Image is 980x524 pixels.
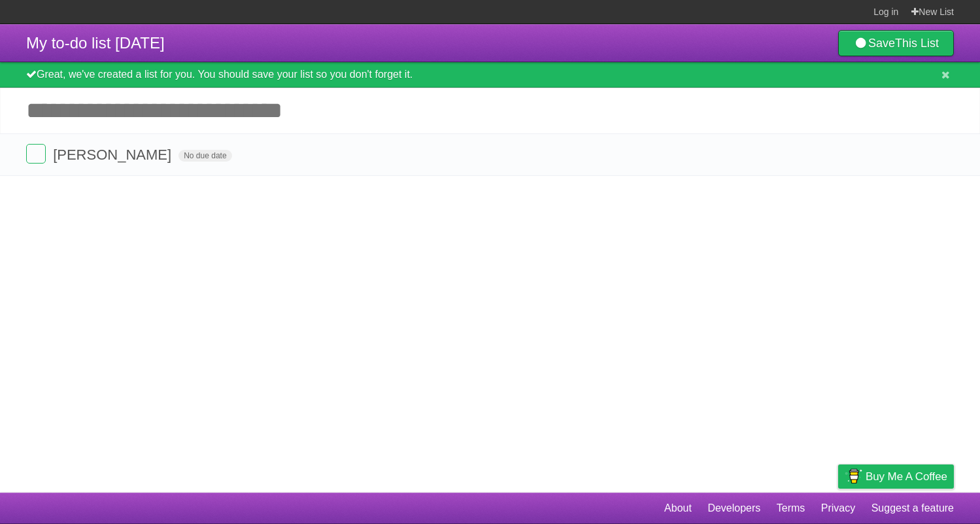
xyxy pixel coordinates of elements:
[838,30,954,56] a: SaveThis List
[26,34,165,52] span: My to-do list [DATE]
[53,147,175,163] span: [PERSON_NAME]
[707,496,760,521] a: Developers
[178,150,231,162] span: No due date
[821,496,855,521] a: Privacy
[895,37,939,50] b: This List
[777,496,805,521] a: Terms
[871,496,954,521] a: Suggest a feature
[664,496,692,521] a: About
[838,464,954,489] a: Buy me a coffee
[26,144,46,164] label: Done
[866,465,947,488] span: Buy me a coffee
[845,465,862,487] img: Buy me a coffee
